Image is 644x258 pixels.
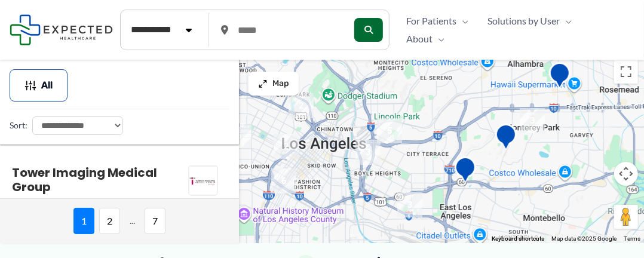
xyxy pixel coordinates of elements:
span: Solutions by User [487,12,560,30]
button: Keyboard shortcuts [492,235,544,243]
span: ... [125,208,140,234]
a: Terms (opens in new tab) [624,235,640,242]
span: Menu Toggle [456,12,468,30]
span: For Patients [406,12,456,30]
span: All [41,81,53,90]
button: Drag Pegman onto the map to open Street View [614,205,638,229]
span: ★ [12,197,23,219]
a: AboutMenu Toggle [397,30,454,48]
a: For PatientsMenu Toggle [397,12,478,30]
span: ★ [33,197,44,219]
span: 2 [99,208,120,234]
button: All [10,69,68,102]
div: Monterey Park Hospital AHMC [490,119,522,159]
label: Sort: [10,118,27,133]
div: 3 [351,135,385,170]
span: 7 [145,208,165,234]
div: 6 [266,164,301,198]
img: Tower Imaging Medical Group [189,166,217,196]
span: ★ [23,197,33,219]
div: 2 [269,129,303,164]
div: Edward R. Roybal Comprehensive Health Center [450,152,481,192]
img: Filter [24,79,36,91]
div: 5 [222,118,256,153]
img: Expected Healthcare Logo - side, dark font, small [10,14,113,45]
span: ★ [55,197,66,219]
span: ★ [44,197,55,219]
div: Synergy Imaging Center [544,57,575,97]
button: Map [249,72,299,96]
div: 5 [372,113,407,148]
span: 1 [73,208,94,234]
span: Map [272,79,289,89]
span: About [406,30,433,48]
span: Menu Toggle [433,30,444,48]
button: Toggle fullscreen view [614,60,638,84]
button: Map camera controls [614,162,638,186]
span: Map data ©2025 Google [551,235,617,242]
a: Solutions by UserMenu Toggle [478,12,581,30]
div: 3 [515,103,550,138]
div: 2 [284,88,318,123]
a: Tower Imaging Medical Group [12,164,157,195]
div: 3 [392,188,427,222]
img: Maximize [258,79,268,88]
span: Menu Toggle [560,12,572,30]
